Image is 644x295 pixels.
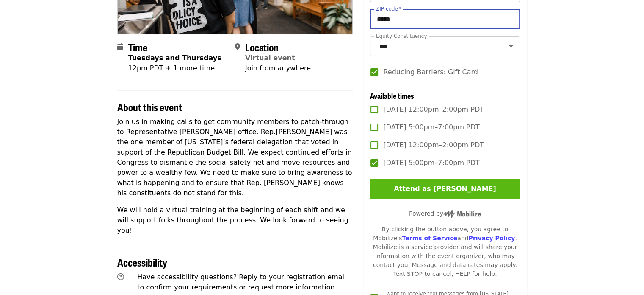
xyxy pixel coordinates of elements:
[370,179,520,199] button: Attend as [PERSON_NAME]
[468,235,515,242] a: Privacy Policy
[383,104,484,115] span: [DATE] 12:00pm–2:00pm PDT
[370,9,520,29] input: ZIP code
[117,273,124,281] i: question-circle icon
[370,225,520,278] div: By clicking the button above, you agree to Mobilize's and . Mobilize is a service provider and wi...
[117,99,182,114] span: About this event
[137,273,346,291] span: Have accessibility questions? Reply to your registration email to confirm your requirements or re...
[383,140,484,150] span: [DATE] 12:00pm–2:00pm PDT
[235,43,240,51] i: map-marker-alt icon
[402,235,457,242] a: Terms of Service
[245,39,279,54] span: Location
[128,39,147,54] span: Time
[117,255,167,270] span: Accessibility
[383,67,478,77] span: Reducing Barriers: Gift Card
[370,90,414,101] span: Available times
[117,43,123,51] i: calendar icon
[383,158,479,168] span: [DATE] 5:00pm–7:00pm PDT
[443,210,481,218] img: Powered by Mobilize
[128,63,221,73] div: 12pm PDT + 1 more time
[117,205,353,236] p: We will hold a virtual training at the beginning of each shift and we will support folks througho...
[376,34,427,39] label: Equity Constituency
[128,54,221,62] strong: Tuesdays and Thursdays
[409,210,481,217] span: Powered by
[383,122,479,132] span: [DATE] 5:00pm–7:00pm PDT
[376,6,401,11] label: ZIP code
[245,54,295,62] a: Virtual event
[505,40,517,52] button: Open
[117,117,353,198] p: Join us in making calls to get community members to patch-through to Representative [PERSON_NAME]...
[245,64,311,72] span: Join from anywhere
